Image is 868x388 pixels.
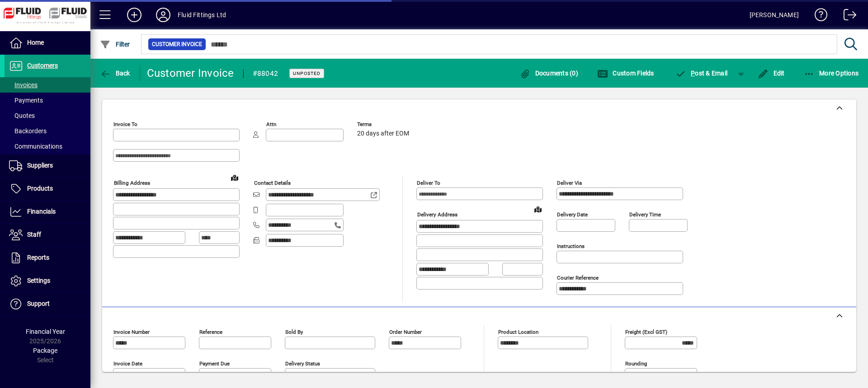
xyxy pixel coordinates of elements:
[595,65,656,81] button: Custom Fields
[9,97,43,104] span: Payments
[120,7,149,23] button: Add
[357,130,409,137] span: 20 days after EOM
[27,300,50,307] span: Support
[285,329,303,335] mat-label: Sold by
[227,170,242,185] a: View on map
[671,65,732,81] button: Post & Email
[357,122,411,127] span: Terms
[625,329,667,335] mat-label: Freight (excl GST)
[113,329,150,335] mat-label: Invoice number
[27,254,49,261] span: Reports
[27,39,44,46] span: Home
[557,180,582,186] mat-label: Deliver via
[113,121,137,127] mat-label: Invoice To
[5,108,90,123] a: Quotes
[266,121,276,127] mat-label: Attn
[90,65,140,81] app-page-header-button: Back
[199,329,222,335] mat-label: Reference
[27,277,50,284] span: Settings
[557,243,585,249] mat-label: Instructions
[675,70,728,77] span: ost & Email
[98,65,132,81] button: Back
[597,70,654,77] span: Custom Fields
[33,347,57,354] span: Package
[5,139,90,154] a: Communications
[26,328,65,335] span: Financial Year
[519,70,578,77] span: Documents (0)
[5,32,90,54] a: Home
[100,70,130,77] span: Back
[9,127,47,135] span: Backorders
[9,81,38,89] span: Invoices
[100,41,130,48] span: Filter
[557,211,588,218] mat-label: Delivery date
[5,123,90,139] a: Backorders
[152,40,202,49] span: Customer Invoice
[285,360,320,367] mat-label: Delivery status
[178,8,226,22] div: Fluid Fittings Ltd
[199,360,230,367] mat-label: Payment due
[804,70,859,77] span: More Options
[758,70,785,77] span: Edit
[629,211,661,218] mat-label: Delivery time
[5,247,90,269] a: Reports
[5,93,90,108] a: Payments
[557,275,599,281] mat-label: Courier Reference
[27,231,41,238] span: Staff
[5,293,90,315] a: Support
[149,7,178,23] button: Profile
[755,65,787,81] button: Edit
[750,8,799,22] div: [PERSON_NAME]
[293,70,321,76] span: Unposted
[5,178,90,200] a: Products
[9,112,35,119] span: Quotes
[27,62,58,69] span: Customers
[253,66,278,81] div: #88042
[113,360,142,367] mat-label: Invoice date
[98,36,132,52] button: Filter
[837,2,857,31] a: Logout
[808,2,828,31] a: Knowledge Base
[27,185,53,192] span: Products
[517,65,580,81] button: Documents (0)
[802,65,861,81] button: More Options
[27,162,53,169] span: Suppliers
[5,77,90,93] a: Invoices
[147,66,234,80] div: Customer Invoice
[498,329,538,335] mat-label: Product location
[417,180,440,186] mat-label: Deliver To
[5,201,90,223] a: Financials
[625,360,647,367] mat-label: Rounding
[9,143,62,150] span: Communications
[5,224,90,246] a: Staff
[5,154,90,177] a: Suppliers
[531,202,545,216] a: View on map
[5,270,90,292] a: Settings
[27,208,56,215] span: Financials
[691,70,695,77] span: P
[389,329,422,335] mat-label: Order number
